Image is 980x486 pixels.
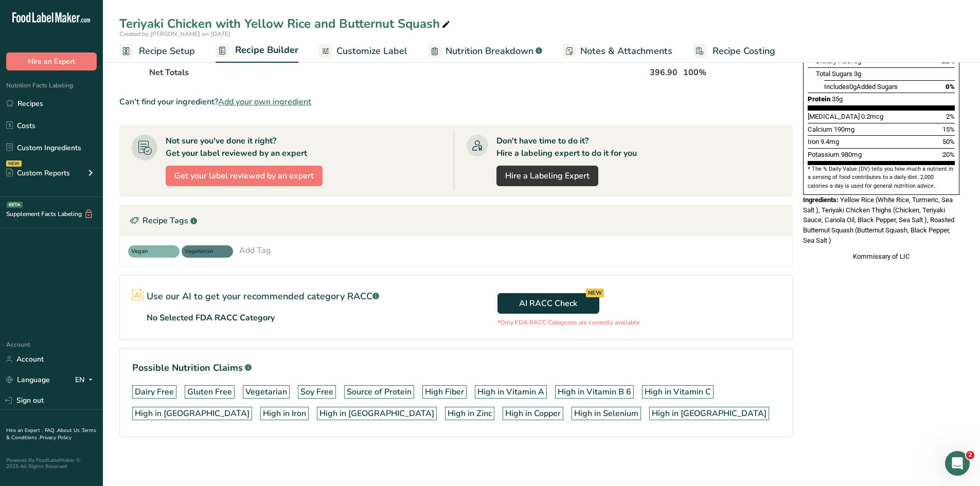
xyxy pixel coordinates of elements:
[942,151,955,158] span: 20%
[808,113,860,120] span: [MEDICAL_DATA]
[808,95,830,103] span: Protein
[808,151,840,158] span: Potassium
[803,196,839,204] span: Ingredients:
[693,40,775,63] a: Recipe Costing
[57,427,82,434] a: About Us .
[586,289,604,297] div: NEW
[6,52,97,70] button: Hire an Expert
[712,44,775,58] span: Recipe Costing
[803,196,954,244] span: Yellow Rice (White Rice, Turmeric, Sea Salt ), Teriyaki Chicken Thighs (Chicken, Teriyaki Sauce, ...
[942,125,955,133] span: 15%
[519,297,577,310] span: AI RACC Check
[263,407,306,420] div: High in Iron
[448,407,492,420] div: High in Zinc
[816,70,852,78] span: Total Sugars
[497,293,599,314] button: AI RACC Check NEW
[563,40,672,63] a: Notes & Attachments
[808,138,819,146] span: Iron
[120,205,792,236] div: Recipe Tags
[7,202,23,208] div: BETA
[425,386,464,398] div: High Fiber
[808,125,832,133] span: Calcium
[119,96,793,108] div: Can't find your ingredient?
[166,135,307,159] div: Not sure you've done it right? Get your label reviewed by an expert
[75,374,97,386] div: EN
[45,427,57,434] a: FAQ .
[135,407,250,420] div: High in [GEOGRAPHIC_DATA]
[428,40,542,63] a: Nutrition Breakdown
[942,138,955,146] span: 50%
[580,44,672,58] span: Notes & Attachments
[131,247,167,256] span: Vegan
[336,44,407,58] span: Customize Label
[821,138,839,146] span: 9.4mg
[505,407,561,420] div: High in Copper
[832,95,843,103] span: 35g
[185,247,221,256] span: Vegeterian
[132,361,780,375] h1: Possible Nutrition Claims
[477,386,544,398] div: High in Vitamin A
[824,83,898,91] span: Includes Added Sugars
[135,386,174,398] div: Dairy Free
[6,371,50,389] a: Language
[166,166,323,186] button: Get your label reviewed by an expert
[496,166,598,186] a: Hire a Labeling Expert
[652,407,767,420] div: High in [GEOGRAPHIC_DATA]
[645,386,711,398] div: High in Vitamin C
[119,14,452,33] div: Teriyaki Chicken with Yellow Rice and Butternut Squash
[6,427,43,434] a: Hire an Expert .
[834,125,854,133] span: 190mg
[300,386,333,398] div: Soy Free
[239,244,271,257] div: Add Tag
[497,318,639,327] p: *Only FDA RACC Categories are currently available
[245,386,287,398] div: Vegetarian
[854,70,861,78] span: 3g
[6,168,70,178] div: Custom Reports
[319,407,434,420] div: High in [GEOGRAPHIC_DATA]
[648,61,681,83] th: 396.90
[216,39,298,63] a: Recipe Builder
[147,290,379,303] p: Use our AI to get your recommended category RACC
[558,386,631,398] div: High in Vitamin B 6
[139,44,195,58] span: Recipe Setup
[496,135,637,159] div: Don't have time to do it? Hire a labeling expert to do it for you
[861,113,883,120] span: 0.2mcg
[946,113,955,120] span: 2%
[446,44,533,58] span: Nutrition Breakdown
[966,451,974,459] span: 2
[6,457,97,470] div: Powered By FoodLabelMaker © 2025 All Rights Reserved
[945,451,970,476] iframe: Intercom live chat
[40,434,72,441] a: Privacy Policy
[849,83,857,91] span: 0g
[218,96,311,108] span: Add your own ingredient
[147,312,275,324] p: No Selected FDA RACC Category
[119,30,230,38] span: Created by [PERSON_NAME] on [DATE]
[681,61,746,83] th: 100%
[235,43,298,57] span: Recipe Builder
[347,386,412,398] div: Source of Protein
[147,61,648,83] th: Net Totals
[946,83,955,91] span: 0%
[174,170,314,182] span: Get your label reviewed by an expert
[574,407,638,420] div: High in Selenium
[6,427,96,441] a: Terms & Conditions .
[319,40,407,63] a: Customize Label
[841,151,862,158] span: 980mg
[187,386,232,398] div: Gluten Free
[119,40,195,63] a: Recipe Setup
[803,251,959,262] div: Kommissary of LIC
[6,160,22,167] div: NEW
[808,165,955,190] section: * The % Daily Value (DV) tells you how much a nutrient in a serving of food contributes to a dail...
